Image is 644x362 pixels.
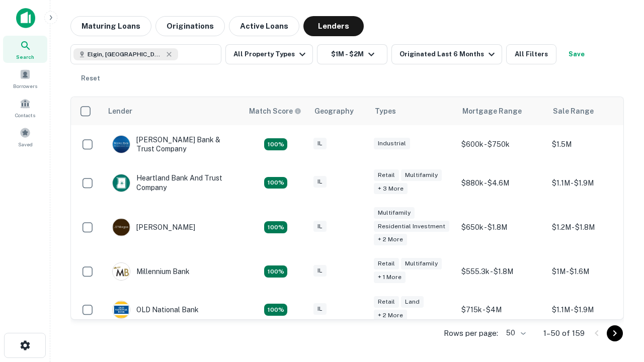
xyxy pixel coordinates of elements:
div: Heartland Bank And Trust Company [112,173,233,192]
button: Originations [155,16,225,36]
td: $1.1M - $1.9M [547,163,637,202]
img: picture [113,301,130,318]
a: Search [3,36,47,63]
a: Borrowers [3,65,47,92]
span: Search [16,53,34,61]
a: Contacts [3,94,47,121]
div: Sale Range [553,105,594,117]
th: Sale Range [547,97,637,125]
div: Matching Properties: 16, hasApolloMatch: undefined [264,265,287,278]
div: IL [313,138,327,149]
div: + 2 more [374,234,407,245]
div: OLD National Bank [112,301,199,319]
img: picture [113,219,130,236]
img: picture [113,174,130,192]
div: Matching Properties: 22, hasApolloMatch: undefined [264,304,287,316]
div: Capitalize uses an advanced AI algorithm to match your search with the best lender. The match sco... [249,106,301,117]
div: Multifamily [374,207,415,219]
div: Multifamily [401,169,442,181]
div: Millennium Bank [112,262,190,281]
div: Multifamily [401,258,442,269]
div: IL [313,176,327,188]
div: Matching Properties: 28, hasApolloMatch: undefined [264,138,287,150]
img: picture [113,263,130,280]
button: Lenders [303,16,364,36]
div: Matching Properties: 20, hasApolloMatch: undefined [264,177,287,189]
div: [PERSON_NAME] [112,218,195,236]
td: $1M - $1.6M [547,252,637,291]
button: Save your search to get updates of matches that match your search criteria. [560,44,593,64]
td: $715k - $4M [456,291,547,329]
td: $880k - $4.6M [456,163,547,202]
button: Go to next page [607,325,623,341]
div: Originated Last 6 Months [399,48,498,60]
td: $1.5M [547,125,637,163]
td: $1.2M - $1.8M [547,202,637,253]
span: Elgin, [GEOGRAPHIC_DATA], [GEOGRAPHIC_DATA] [88,50,163,59]
img: picture [113,136,130,153]
div: Land [401,296,424,308]
img: capitalize-icon.png [16,8,35,28]
th: Mortgage Range [456,97,547,125]
button: All Filters [506,44,556,64]
h6: Match Score [249,106,299,117]
div: Matching Properties: 24, hasApolloMatch: undefined [264,221,287,233]
div: Retail [374,169,399,181]
td: $600k - $750k [456,125,547,163]
td: $1.1M - $1.9M [547,291,637,329]
div: 50 [502,326,527,340]
div: Types [375,105,396,117]
button: All Property Types [225,44,313,64]
div: Retail [374,258,399,269]
span: Borrowers [13,82,37,90]
th: Capitalize uses an advanced AI algorithm to match your search with the best lender. The match sco... [243,97,308,125]
button: $1M - $2M [317,44,387,64]
p: 1–50 of 159 [543,327,585,339]
button: Reset [74,68,107,88]
button: Originated Last 6 Months [391,44,502,64]
div: Lender [108,105,132,117]
span: Contacts [15,111,35,119]
div: Industrial [374,138,410,149]
td: $555.3k - $1.8M [456,252,547,291]
div: IL [313,303,327,315]
a: Saved [3,123,47,150]
div: Retail [374,296,399,308]
span: Saved [18,140,33,148]
div: + 1 more [374,271,406,283]
div: + 3 more [374,183,408,195]
th: Geography [308,97,369,125]
div: Geography [314,105,354,117]
th: Types [369,97,456,125]
div: IL [313,265,327,277]
div: Residential Investment [374,221,449,232]
div: + 2 more [374,310,407,321]
div: [PERSON_NAME] Bank & Trust Company [112,135,233,153]
button: Active Loans [229,16,299,36]
td: $650k - $1.8M [456,202,547,253]
div: Mortgage Range [462,105,522,117]
div: IL [313,221,327,232]
th: Lender [102,97,243,125]
iframe: Chat Widget [594,282,644,330]
p: Rows per page: [444,327,498,339]
button: Maturing Loans [70,16,151,36]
